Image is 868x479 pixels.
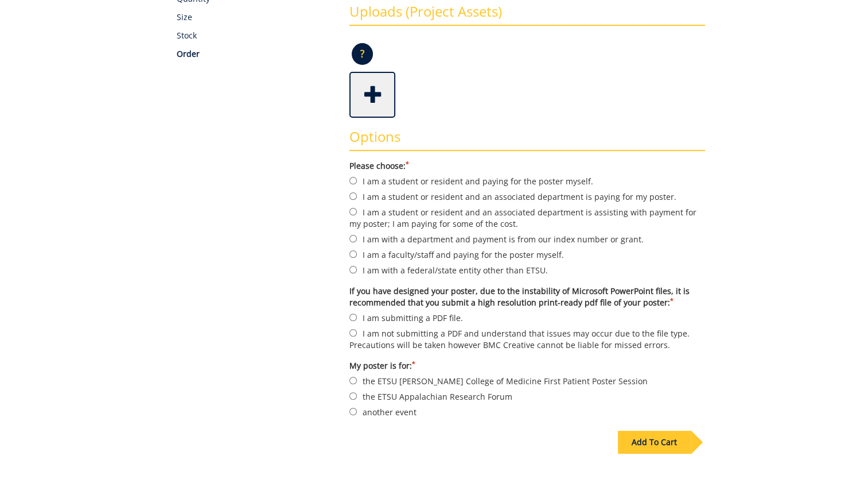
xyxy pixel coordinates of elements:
[349,360,705,372] label: My poster is for:
[349,327,705,351] label: I am not submitting a PDF and understand that issues may occur due to the file type. Precautions ...
[349,250,357,258] input: I am a faculty/staff and paying for the poster myself.
[349,190,705,203] label: I am a student or resident and an associated department is paying for my poster.
[349,311,705,324] label: I am submitting a PDF file.
[349,329,357,337] input: I am not submitting a PDF and understand that issues may occur due to the file type. Precautions ...
[349,392,357,400] input: the ETSU Appalachian Research Forum
[349,177,357,184] input: I am a student or resident and paying for the poster myself.
[349,314,357,321] input: I am submitting a PDF file.
[349,408,357,415] input: another event
[349,160,705,172] label: Please choose:
[349,208,357,215] input: I am a student or resident and an associated department is assisting with payment for my poster; ...
[349,266,357,273] input: I am with a federal/state entity other than ETSU.
[177,48,332,60] p: Order
[349,206,705,230] label: I am a student or resident and an associated department is assisting with payment for my poster; ...
[349,175,705,187] label: I am a student or resident and paying for the poster myself.
[349,264,705,276] label: I am with a federal/state entity other than ETSU.
[349,285,705,308] label: If you have designed your poster, due to the instability of Microsoft PowerPoint files, it is rec...
[349,374,705,387] label: the ETSU [PERSON_NAME] College of Medicine First Patient Poster Session
[349,235,357,242] input: I am with a department and payment is from our index number or grant.
[177,11,332,23] p: Size
[349,405,705,418] label: another event
[349,192,357,200] input: I am a student or resident and an associated department is paying for my poster.
[349,390,705,403] label: the ETSU Appalachian Research Forum
[349,233,705,245] label: I am with a department and payment is from our index number or grant.
[349,377,357,384] input: the ETSU [PERSON_NAME] College of Medicine First Patient Poster Session
[349,248,705,261] label: I am a faculty/staff and paying for the poster myself.
[349,4,705,26] h3: Uploads (Project Assets)
[352,43,373,65] p: ?
[618,431,691,454] div: Add To Cart
[177,30,332,41] p: Stock
[349,129,705,151] h3: Options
